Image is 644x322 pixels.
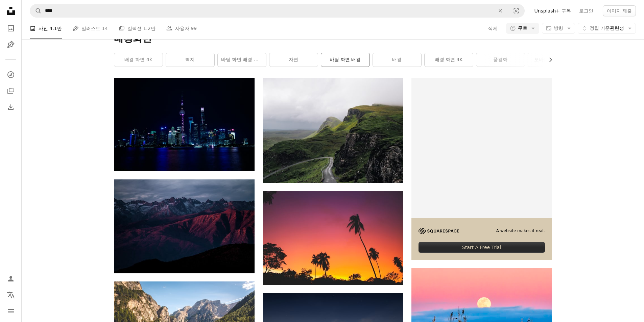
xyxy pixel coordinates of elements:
[30,4,42,17] button: Unsplash 검색
[518,25,527,32] span: 무료
[263,191,403,285] img: 황금 시간 동안 코코넛 야자수의 실루엣
[218,53,266,67] a: 바탕 화면 배경 무늬
[578,23,636,34] button: 정렬 기준관련성
[4,38,18,51] a: 일러스트
[263,235,403,241] a: 황금 시간 동안 코코넛 야자수의 실루엣
[263,78,403,183] img: 산 사이의 콘크리트 도로
[4,272,18,286] a: 로그인 / 가입
[476,53,525,67] a: 풍경화
[590,25,610,31] span: 정렬 기준
[603,5,636,16] button: 이미지 제출
[411,78,552,260] a: A website makes it real.Start A Free Trial
[528,53,576,67] a: 모바일 배경 화면
[411,311,552,317] a: 하얀 모래
[425,53,473,67] a: 배경 화면 4K
[575,5,597,16] a: 로그인
[544,53,552,67] button: 목록을 오른쪽으로 스크롤
[419,228,459,234] img: file-1705255347840-230a6ab5bca9image
[321,53,369,67] a: 바탕 화면 배경
[4,100,18,114] a: 다운로드 내역
[542,23,575,34] button: 방향
[590,25,624,32] span: 관련성
[530,5,575,16] a: Unsplash+ 구독
[488,23,498,34] button: 삭제
[4,22,18,35] a: 사진
[269,53,318,67] a: 자연
[114,53,163,67] a: 배경 화면 4k
[263,127,403,133] a: 산 사이의 콘크리트 도로
[73,18,108,39] a: 일러스트 14
[4,68,18,81] a: 탐색
[508,4,524,17] button: 시각적 검색
[114,179,255,273] img: Brown Moutains의 항공 사진
[4,84,18,98] a: 컬렉션
[30,4,525,18] form: 사이트 전체에서 이미지 찾기
[166,53,214,67] a: 벽지
[496,228,545,234] span: A website makes it real.
[119,18,156,39] a: 컬렉션 1.2만
[4,288,18,302] button: 언어
[102,25,108,32] span: 14
[114,223,255,229] a: Brown Moutains의 항공 사진
[493,4,508,17] button: 삭제
[554,25,563,31] span: 방향
[143,25,155,32] span: 1.2만
[373,53,421,67] a: 배경
[4,304,18,318] button: 메뉴
[191,25,197,32] span: 99
[506,23,539,34] button: 무료
[114,121,255,127] a: 물에 반사되는 도시 조명
[419,242,545,253] div: Start A Free Trial
[166,18,197,39] a: 사용자 99
[4,4,18,19] a: 홈 — Unsplash
[114,78,255,171] img: 물에 반사되는 도시 조명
